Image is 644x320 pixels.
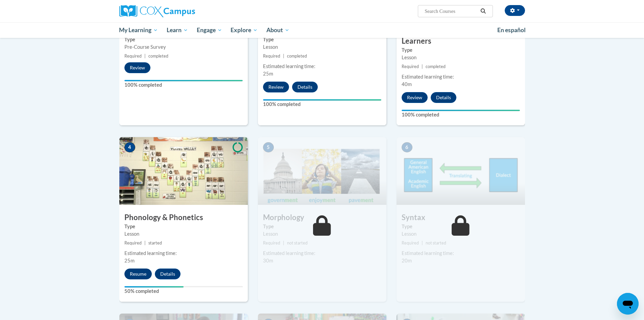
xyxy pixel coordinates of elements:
span: | [422,240,423,246]
div: Your progress [124,80,243,81]
div: Estimated learning time: [263,250,381,257]
img: Course Image [397,137,525,205]
span: not started [426,240,446,246]
a: About [262,22,294,38]
span: | [144,54,146,59]
label: Type [124,36,243,43]
img: Course Image [119,137,248,205]
button: Review [124,62,150,73]
div: Lesson [402,54,520,61]
span: | [283,240,284,246]
label: Type [263,36,381,43]
span: Required [124,54,142,59]
span: Required [263,54,280,59]
span: completed [148,54,168,59]
span: 30m [263,258,273,263]
a: Cox Campus [119,5,248,17]
div: Your progress [402,110,520,111]
span: 25m [263,71,273,77]
div: Your progress [124,286,184,287]
input: Search Courses [424,7,478,15]
label: Type [402,223,520,230]
h3: Morphology [258,212,386,223]
div: Lesson [124,230,243,238]
div: Pre-Course Survey [124,43,243,51]
span: completed [287,54,307,59]
span: Required [124,240,142,246]
button: Search [478,7,488,15]
a: Explore [226,22,262,38]
span: | [144,240,146,246]
img: Cox Campus [119,5,195,17]
span: Engage [197,26,222,34]
span: Required [263,240,280,246]
span: About [266,26,289,34]
h3: Syntax [397,212,525,223]
div: Estimated learning time: [402,250,520,257]
label: Type [124,223,243,230]
button: Review [263,82,289,92]
span: My Learning [119,26,158,34]
div: Estimated learning time: [263,63,381,70]
button: Resume [124,269,152,279]
span: completed [426,64,446,69]
img: Course Image [258,137,386,205]
div: Main menu [109,22,535,38]
div: Lesson [402,230,520,238]
span: En español [497,26,526,34]
span: Explore [231,26,258,34]
a: Learn [162,22,192,38]
label: 100% completed [124,81,243,89]
span: not started [287,240,308,246]
span: 5 [263,142,274,152]
button: Review [402,92,428,103]
label: 50% completed [124,287,243,295]
span: 40m [402,81,412,87]
iframe: Button to launch messaging window [617,293,639,315]
span: 25m [124,258,135,263]
label: Type [402,46,520,54]
div: Your progress [263,99,381,101]
span: 20m [402,258,412,263]
span: 4 [124,142,135,152]
div: Lesson [263,43,381,51]
button: Details [155,269,181,279]
span: Required [402,64,419,69]
div: Lesson [263,230,381,238]
label: Type [263,223,381,230]
span: 6 [402,142,412,152]
a: Engage [192,22,226,38]
a: My Learning [115,22,163,38]
label: 100% completed [263,101,381,108]
a: En español [493,23,530,37]
span: Required [402,240,419,246]
span: started [148,240,162,246]
span: | [422,64,423,69]
button: Details [292,82,318,92]
div: Estimated learning time: [402,73,520,81]
button: Details [431,92,456,103]
div: Estimated learning time: [124,250,243,257]
span: | [283,54,284,59]
h3: Phonology & Phonetics [119,212,248,223]
label: 100% completed [402,111,520,119]
button: Account Settings [505,5,525,16]
span: Learn [167,26,188,34]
